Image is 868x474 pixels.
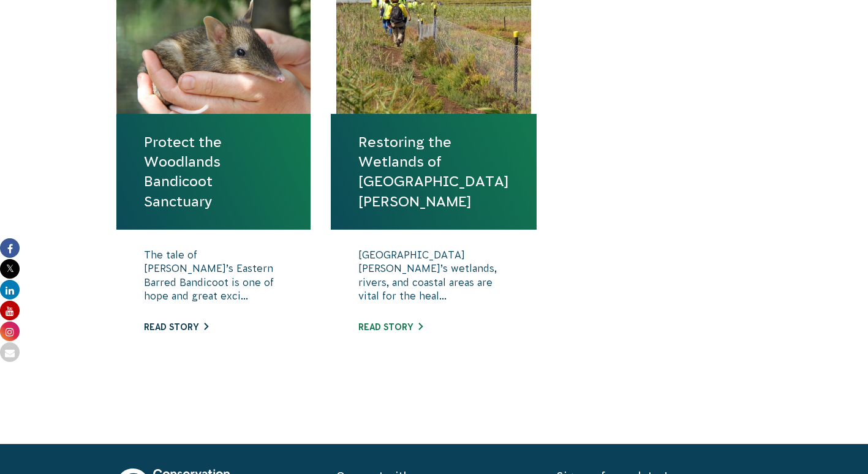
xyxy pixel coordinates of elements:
a: Restoring the Wetlands of [GEOGRAPHIC_DATA][PERSON_NAME] [358,132,509,211]
p: The tale of [PERSON_NAME]’s Eastern Barred Bandicoot is one of hope and great exci... [144,248,284,309]
a: Read story [358,322,423,332]
a: Protect the Woodlands Bandicoot Sanctuary [144,132,284,211]
a: Read story [144,322,208,332]
p: [GEOGRAPHIC_DATA][PERSON_NAME]’s wetlands, rivers, and coastal areas are vital for the heal... [358,248,509,309]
